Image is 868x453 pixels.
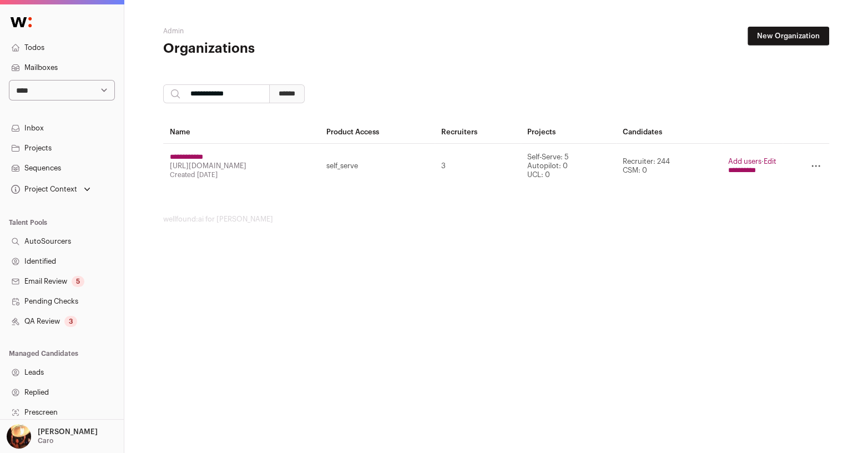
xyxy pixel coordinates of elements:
td: Recruiter: 244 CSM: 0 [616,144,721,189]
footer: wellfound:ai for [PERSON_NAME] [163,215,829,224]
a: [URL][DOMAIN_NAME] [170,162,246,169]
div: 5 [72,276,84,287]
th: Name [163,121,320,144]
th: Candidates [616,121,721,144]
td: Self-Serve: 5 Autopilot: 0 UCL: 0 [521,144,616,189]
a: Add users [728,158,761,165]
th: Product Access [320,121,435,144]
td: self_serve [320,144,435,189]
a: Edit [763,158,776,165]
th: Projects [521,121,616,144]
a: Admin [163,28,184,34]
td: 3 [435,144,521,189]
p: [PERSON_NAME] [38,427,98,436]
button: Open dropdown [9,182,93,197]
img: Wellfound [4,11,38,33]
p: Caro [38,436,53,445]
div: Project Context [9,185,77,194]
th: Recruiters [435,121,521,144]
td: · [721,144,783,189]
a: New Organization [748,27,829,46]
img: 473170-medium_jpg [7,424,31,449]
h1: Organizations [163,40,385,58]
button: Open dropdown [4,424,100,449]
div: 3 [64,316,77,327]
div: Created [DATE] [170,170,313,179]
